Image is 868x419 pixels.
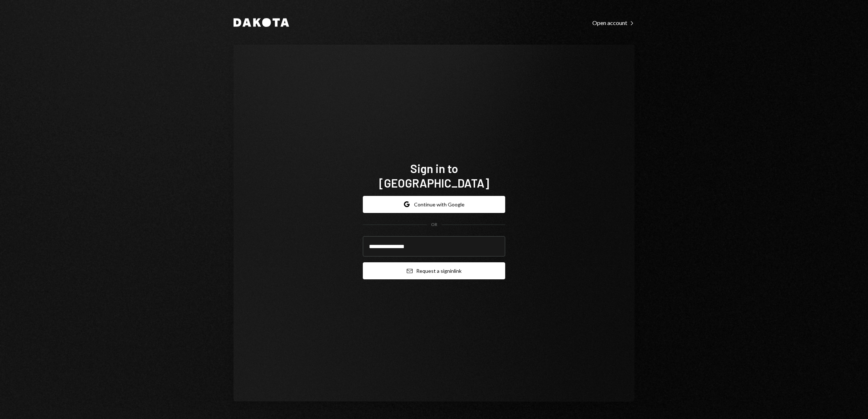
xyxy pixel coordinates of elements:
[363,196,505,213] button: Continue with Google
[363,262,505,279] button: Request a signinlink
[491,242,499,251] keeper-lock: Open Keeper Popup
[592,19,634,26] a: Open account
[363,161,505,190] h1: Sign in to [GEOGRAPHIC_DATA]
[592,19,634,26] div: Open account
[431,222,437,228] div: OR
